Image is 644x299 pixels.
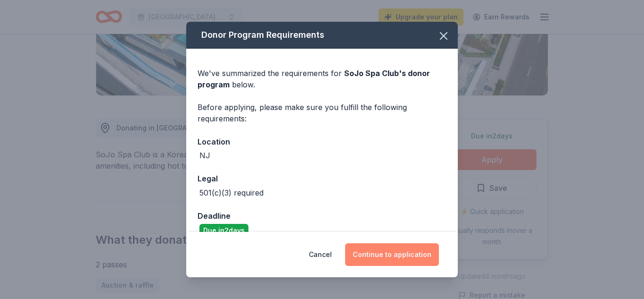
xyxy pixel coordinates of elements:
div: Due in 2 days [199,224,248,237]
div: We've summarized the requirements for below. [198,68,446,90]
button: Cancel [309,243,332,266]
div: NJ [199,150,210,161]
div: Legal [198,172,446,185]
div: Before applying, please make sure you fulfill the following requirements: [198,102,446,124]
button: Continue to application [345,243,439,266]
div: Deadline [198,210,446,222]
div: Donor Program Requirements [186,22,458,49]
div: 501(c)(3) required [199,187,264,198]
div: Location [198,136,446,148]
